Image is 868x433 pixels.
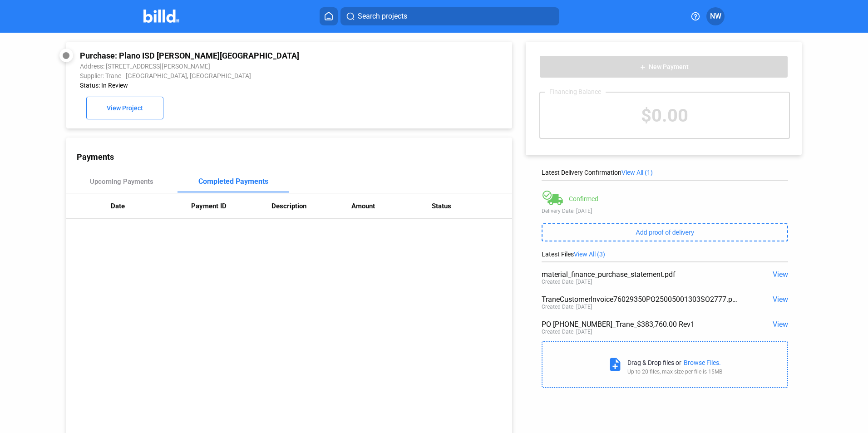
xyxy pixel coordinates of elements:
div: Supplier: Trane - [GEOGRAPHIC_DATA], [GEOGRAPHIC_DATA] [80,72,415,79]
span: View [773,295,788,304]
th: Date [111,193,191,219]
span: View All (3) [574,251,605,258]
span: New Payment [649,64,689,71]
th: Status [432,193,512,219]
span: NW [710,11,721,22]
mat-icon: add [639,64,646,71]
div: Delivery Date: [DATE] [542,208,788,214]
div: Completed Payments [198,177,268,186]
div: Latest Delivery Confirmation [542,169,788,176]
div: Drag & Drop files or [627,359,681,366]
div: Up to 20 files, max size per file is 15MB [627,369,722,375]
th: Amount [351,193,432,219]
div: material_finance_purchase_statement.pdf [542,270,739,279]
button: Search projects [340,7,559,25]
div: Created Date: [DATE] [542,279,592,285]
div: $0.00 [540,93,789,138]
div: Confirmed [569,195,598,202]
th: Payment ID [191,193,271,219]
button: NW [706,7,725,25]
span: View [773,320,788,329]
div: Upcoming Payments [90,177,153,186]
span: View [773,270,788,279]
span: View Project [107,105,143,112]
mat-icon: note_add [607,357,623,372]
div: PO [PHONE_NUMBER]_Trane_$383,760.00 Rev1 [542,320,739,329]
div: Created Date: [DATE] [542,304,592,310]
button: Add proof of delivery [542,223,788,241]
button: New Payment [539,55,788,78]
div: Status: In Review [80,82,415,89]
div: Browse Files. [684,359,721,366]
div: Payments [77,152,512,162]
span: Search projects [358,11,407,22]
span: View All (1) [621,169,653,176]
div: Purchase: Plano ISD [PERSON_NAME][GEOGRAPHIC_DATA] [80,51,415,60]
img: Billd Company Logo [143,10,179,23]
div: Financing Balance [545,88,606,95]
div: TraneCustomerInvoice76029350PO25005001303SO2777.pdf [542,295,739,304]
span: Add proof of delivery [636,229,694,236]
div: Latest Files [542,251,788,258]
button: View Project [86,97,163,119]
div: Created Date: [DATE] [542,329,592,335]
th: Description [271,193,352,219]
div: Address: [STREET_ADDRESS][PERSON_NAME] [80,63,415,70]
